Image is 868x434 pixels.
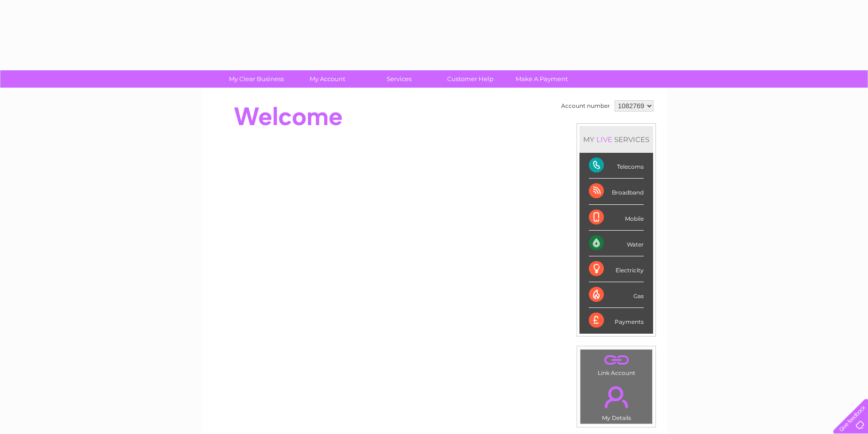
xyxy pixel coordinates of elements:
[580,378,653,424] td: My Details
[589,153,644,179] div: Telecoms
[589,256,644,282] div: Electricity
[594,135,614,144] div: LIVE
[579,126,653,153] div: MY SERVICES
[589,231,644,256] div: Water
[589,308,644,333] div: Payments
[559,98,612,114] td: Account number
[589,179,644,204] div: Broadband
[218,70,295,88] a: My Clear Business
[589,282,644,308] div: Gas
[360,70,438,88] a: Services
[589,205,644,231] div: Mobile
[580,349,653,379] td: Link Account
[503,70,580,88] a: Make A Payment
[432,70,509,88] a: Customer Help
[289,70,366,88] a: My Account
[583,381,650,413] a: .
[583,352,650,368] a: .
